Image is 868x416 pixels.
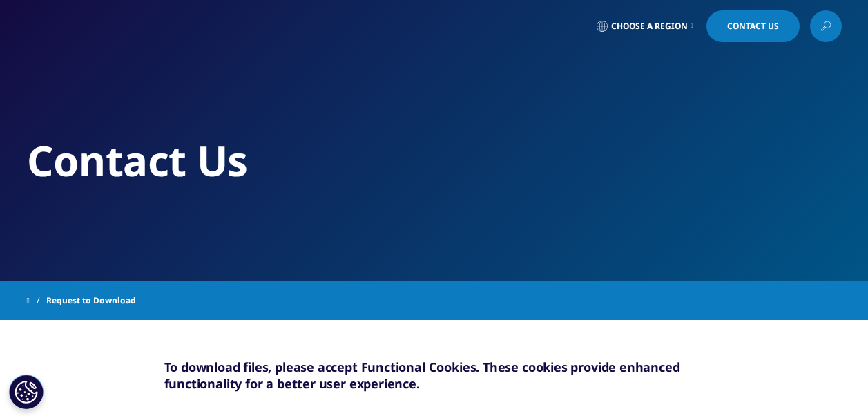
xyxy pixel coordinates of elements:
a: Contact Us [706,10,800,42]
span: Contact Us [727,22,779,30]
button: Cookies Settings [9,375,44,409]
span: Choose a Region [611,21,688,32]
h2: Contact Us [27,135,842,187]
span: Request to Download [46,288,136,313]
